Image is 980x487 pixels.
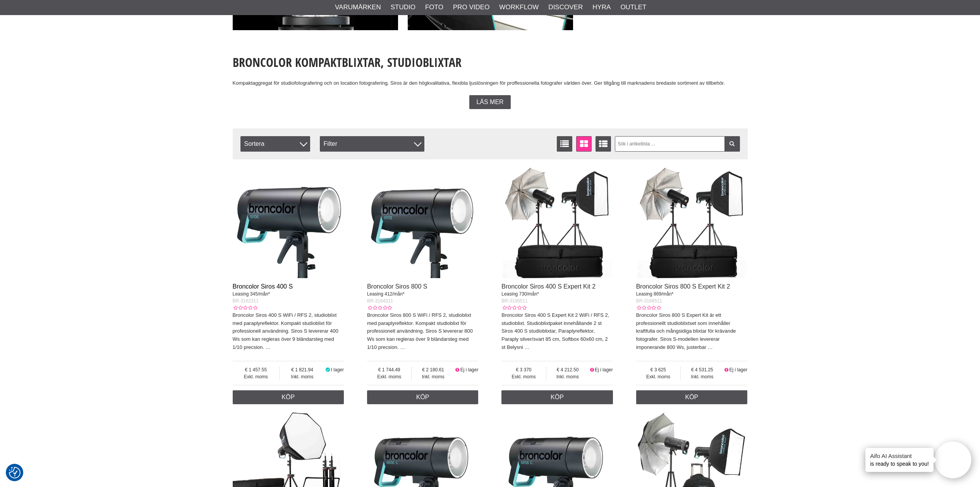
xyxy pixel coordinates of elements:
span: BR-3168511 [636,298,662,304]
span: Läs mer [476,99,503,106]
a: Studio [391,2,415,12]
span: Leasing 412/mån* [367,291,405,297]
a: Broncolor Siros 400 S [233,283,293,290]
p: Broncolor Siros 400 S WiFi / RFS 2, studioblixt med paraplyreflektor. Kompakt studioblixt för pro... [233,311,344,352]
span: Exkl. moms [501,373,546,380]
span: 2 180.61 [412,366,455,373]
a: Pro Video [453,2,489,12]
div: Kundbetyg: 0 [501,304,526,311]
a: Workflow [499,2,539,12]
h1: broncolor Kompaktblixtar, Studioblixtar [233,54,748,71]
span: 1 744.49 [367,366,412,373]
a: Hyra [592,2,611,12]
a: Varumärken [335,2,381,12]
div: Kundbetyg: 0 [233,304,257,311]
p: Kompaktaggregat för studiofotografering och on location fotografering. Siros är den högkvalitativ... [233,79,748,87]
span: BR-3166511 [501,298,527,304]
span: Leasing 869/mån* [636,291,674,297]
div: Kundbetyg: 0 [367,304,392,311]
span: Ej i lager [595,367,613,373]
a: Fönstervisning [576,136,592,152]
span: Inkl. moms [681,373,724,380]
div: Filter [320,136,424,152]
span: Leasing 345/mån* [233,291,270,297]
span: Exkl. moms [367,373,412,380]
span: Ej i lager [729,367,747,373]
img: Broncolor Siros 800 S Expert Kit 2 [636,167,748,279]
h4: Aifo AI Assistant [870,452,929,460]
a: Utökad listvisning [596,136,611,152]
a: Köp [636,390,748,404]
a: Foto [425,2,443,12]
p: Broncolor Siros 800 S Expert Kit är ett professionellt studioblixtset som innehåller kraftfulla o... [636,311,748,352]
a: … [525,344,530,350]
a: Outlet [620,2,646,12]
a: Listvisning [557,136,572,152]
span: Leasing 730/mån* [501,291,539,297]
a: … [266,344,271,350]
span: Inkl. moms [412,373,455,380]
span: BR-3164311 [367,298,393,304]
span: 4 212.50 [546,366,589,373]
a: Köp [367,390,479,404]
p: Broncolor Siros 800 S WiFi / RFS 2, studioblixt med paraplyreflektor. Kompakt studioblixt för pro... [367,311,479,352]
span: 3 370 [501,366,546,373]
div: is ready to speak to you! [865,448,934,472]
a: Discover [548,2,583,12]
a: Broncolor Siros 800 S Expert Kit 2 [636,283,730,290]
img: Revisit consent button [9,467,21,478]
span: Sortera [240,136,310,152]
button: Samtyckesinställningar [9,466,21,480]
span: 4 531.25 [681,366,724,373]
span: BR-3162311 [233,298,259,304]
i: Ej i lager [724,367,729,373]
a: … [400,344,405,350]
span: I lager [331,367,344,373]
i: Ej i lager [455,367,460,373]
span: Exkl. moms [233,373,280,380]
img: Broncolor Siros 400 S Expert Kit 2 [501,167,613,279]
a: Broncolor Siros 800 S [367,283,427,290]
img: Broncolor Siros 800 S [367,167,479,279]
input: Sök i artikellista ... [615,136,740,152]
span: 1 457.55 [233,366,280,373]
a: Köp [233,390,344,404]
p: Broncolor Siros 400 S Expert Kit 2 WiFi / RFS 2, studioblixt. Studioblixtpaket innehållande 2 st ... [501,311,613,352]
span: Inkl. moms [280,373,325,380]
span: 1 821.94 [280,366,325,373]
a: … [708,344,713,350]
div: Kundbetyg: 0 [636,304,661,311]
span: Inkl. moms [546,373,589,380]
a: Broncolor Siros 400 S Expert Kit 2 [501,283,596,290]
span: 3 625 [636,366,681,373]
span: Ej i lager [460,367,479,373]
img: Broncolor Siros 400 S [233,167,344,279]
i: I lager [325,367,331,373]
a: Filtrera [724,136,740,152]
a: Köp [501,390,613,404]
span: Exkl. moms [636,373,681,380]
i: Ej i lager [589,367,595,373]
